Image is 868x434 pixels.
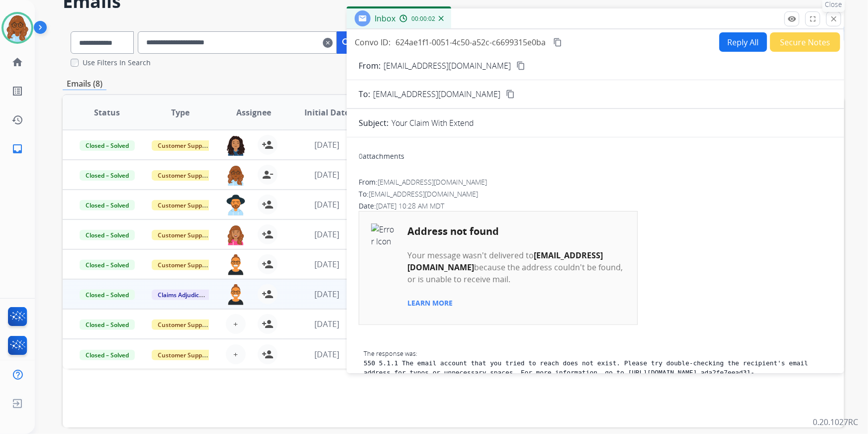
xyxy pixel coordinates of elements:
[813,416,858,428] p: 0.20.1027RC
[314,319,339,329] span: [DATE]
[152,140,216,151] span: Customer Support
[262,258,274,270] mat-icon: person_add
[262,169,274,181] mat-icon: person_remove
[384,60,511,72] p: [EMAIL_ADDRESS][DOMAIN_NAME]
[80,260,135,270] span: Closed – Solved
[80,350,135,360] span: Closed – Solved
[262,318,274,330] mat-icon: person_add
[262,228,274,240] mat-icon: person_add
[341,37,353,49] mat-icon: search
[359,177,832,187] div: From:
[359,201,832,211] div: Date:
[355,36,390,48] p: Convo ID:
[80,170,135,181] span: Closed – Solved
[314,199,339,210] span: [DATE]
[11,114,23,126] mat-icon: history
[359,151,404,161] div: attachments
[829,14,838,23] mat-icon: close
[304,107,349,118] span: Initial Date
[152,320,216,330] span: Customer Support
[373,88,500,100] span: [EMAIL_ADDRESS][DOMAIN_NAME]
[314,169,339,180] span: [DATE]
[314,229,339,240] span: [DATE]
[226,135,246,156] img: agent-avatar
[236,107,271,118] span: Assignee
[226,344,246,364] button: +
[314,349,339,360] span: [DATE]
[80,230,135,240] span: Closed – Solved
[152,200,216,211] span: Customer Support
[314,289,339,300] span: [DATE]
[770,32,840,52] button: Secure Notes
[407,298,453,308] a: LEARN MORE
[787,14,796,23] mat-icon: remove_red_eye
[376,201,444,211] span: [DATE] 10:28 AM MDT
[359,60,381,72] p: From:
[152,170,216,181] span: Customer Support
[152,230,216,240] span: Customer Support
[11,56,23,68] mat-icon: home
[391,117,474,129] p: Your Claim With Extend
[262,288,274,300] mat-icon: person_add
[407,239,625,286] td: Your message wasn't delivered to because the address couldn't be found, or is unable to receive m...
[359,88,370,100] p: To:
[395,37,546,48] span: 624ae1f1-0051-4c50-a52c-c6699315e0ba
[63,78,106,90] p: Emails (8)
[808,14,817,23] mat-icon: fullscreen
[359,151,363,161] span: 0
[94,107,120,118] span: Status
[369,189,478,199] span: [EMAIL_ADDRESS][DOMAIN_NAME]
[152,350,216,360] span: Customer Support
[359,189,832,199] div: To:
[516,61,525,70] mat-icon: content_copy
[226,314,246,334] button: +
[80,290,135,300] span: Closed – Solved
[364,358,827,387] p: 550 5.1.1 The email account that you tried to reach does not exist. Please try double-checking th...
[826,11,841,26] button: Close
[80,140,135,151] span: Closed – Solved
[226,224,246,245] img: agent-avatar
[378,177,487,187] span: [EMAIL_ADDRESS][DOMAIN_NAME]
[323,37,333,49] mat-icon: clear
[411,15,435,23] span: 00:00:02
[80,200,135,211] span: Closed – Solved
[3,14,31,42] img: avatar
[371,223,407,255] img: Error Icon
[375,13,395,24] span: Inbox
[359,117,388,129] p: Subject:
[359,325,832,421] td: The response was:
[506,90,515,99] mat-icon: content_copy
[152,260,216,270] span: Customer Support
[407,224,625,239] h2: Address not found
[226,195,246,216] img: agent-avatar
[226,165,246,186] img: agent-avatar
[83,58,151,68] label: Use Filters In Search
[314,139,339,150] span: [DATE]
[262,139,274,151] mat-icon: person_add
[11,143,23,155] mat-icon: inbox
[233,348,238,360] span: +
[719,32,767,52] button: Reply All
[262,348,274,360] mat-icon: person_add
[553,38,562,47] mat-icon: content_copy
[233,318,238,330] span: +
[11,85,23,97] mat-icon: list_alt
[262,199,274,211] mat-icon: person_add
[152,290,220,300] span: Claims Adjudication
[226,254,246,275] img: agent-avatar
[80,320,135,330] span: Closed – Solved
[171,107,190,118] span: Type
[226,284,246,305] img: agent-avatar
[314,259,339,270] span: [DATE]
